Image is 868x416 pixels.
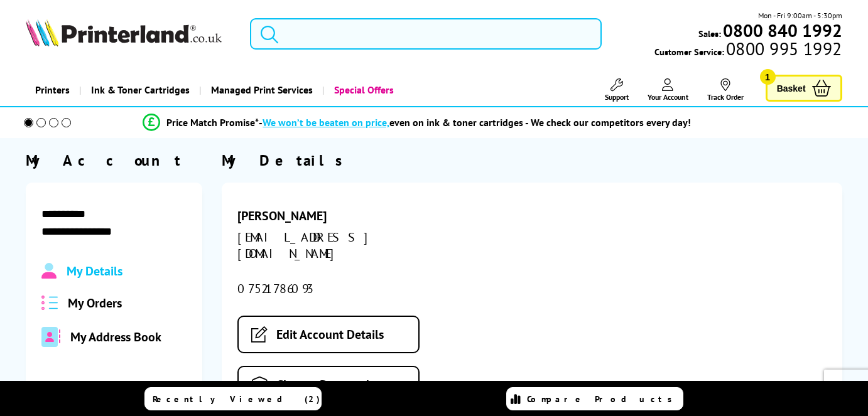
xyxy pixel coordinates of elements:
[237,316,420,353] a: Edit Account Details
[41,263,56,279] img: Profile.svg
[605,78,629,102] a: Support
[259,116,691,129] div: - even on ink & toner cartridges - We check our competitors every day!
[506,387,683,410] a: Compare Products
[777,80,806,97] span: Basket
[654,43,842,58] span: Customer Service:
[237,366,420,403] a: Change Password
[41,296,58,310] img: all-order.svg
[70,329,161,345] span: My Address Book
[68,295,122,311] span: My Orders
[605,92,629,102] span: Support
[199,74,322,106] a: Managed Print Services
[648,78,688,102] a: Your Account
[263,116,389,129] span: We won’t be beaten on price,
[153,393,320,405] span: Recently Viewed (2)
[67,263,122,279] span: My Details
[237,208,431,224] div: [PERSON_NAME]
[26,19,234,49] a: Printerland Logo
[26,19,222,46] img: Printerland Logo
[222,151,842,170] div: My Details
[758,9,842,21] span: Mon - Fri 9:00am - 5:30pm
[322,74,403,106] a: Special Offers
[698,28,721,40] span: Sales:
[724,43,842,55] span: 0800 995 1992
[237,229,431,262] div: [EMAIL_ADDRESS][DOMAIN_NAME]
[237,280,431,297] div: 07521786093
[166,116,259,129] span: Price Match Promise*
[527,393,679,405] span: Compare Products
[648,92,688,102] span: Your Account
[144,387,322,410] a: Recently Viewed (2)
[723,19,842,42] b: 0800 840 1992
[91,74,190,106] span: Ink & Toner Cartridges
[766,75,842,102] a: Basket 1
[760,69,776,85] span: 1
[41,327,60,347] img: address-book-duotone-solid.svg
[707,78,744,102] a: Track Order
[26,151,202,170] div: My Account
[721,24,842,36] a: 0800 840 1992
[6,112,828,134] li: modal_Promise
[79,74,199,106] a: Ink & Toner Cartridges
[26,74,79,106] a: Printers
